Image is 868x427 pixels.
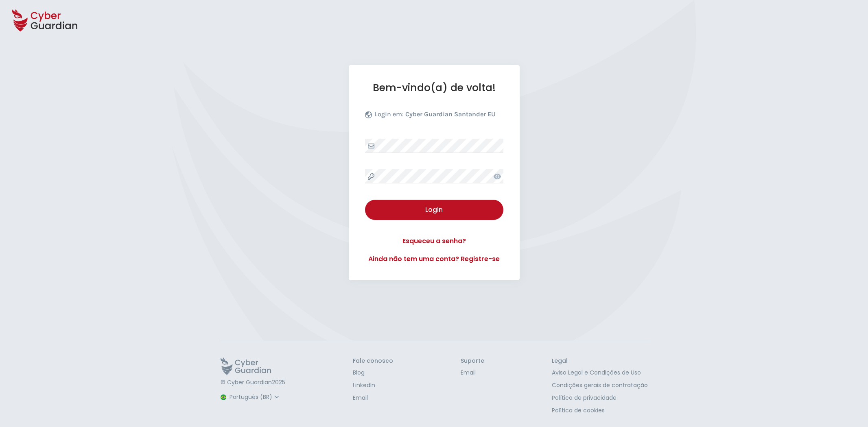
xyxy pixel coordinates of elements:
[365,81,503,94] h1: Bem-vindo(a) de volta!
[353,381,393,390] a: LinkedIn
[552,394,648,402] a: Política de privacidade
[461,357,484,365] h3: Suporte
[353,368,393,377] a: Blog
[405,110,496,118] b: Cyber Guardian Santander EU
[371,205,497,215] div: Login
[374,110,496,122] p: Login em:
[365,236,503,246] a: Esqueceu a senha?
[552,368,648,377] a: Aviso Legal e Condições de Uso
[365,200,503,220] button: Login
[552,381,648,390] a: Condições gerais de contratação
[461,368,484,377] a: Email
[552,357,648,365] h3: Legal
[365,254,503,264] a: Ainda não tem uma conta? Registre-se
[552,406,648,415] a: Política de cookies
[221,394,226,400] img: region-logo
[353,357,393,365] h3: Fale conosco
[221,379,285,386] p: © Cyber Guardian 2025
[353,394,393,402] a: Email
